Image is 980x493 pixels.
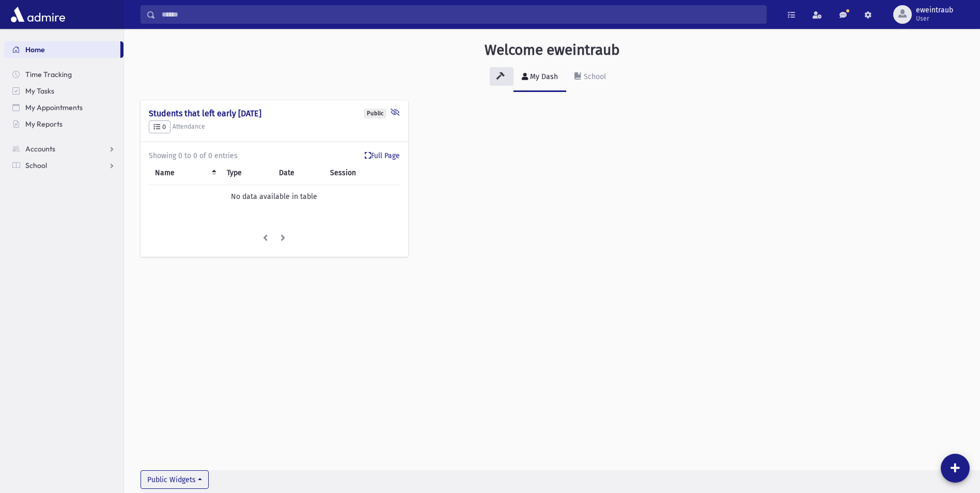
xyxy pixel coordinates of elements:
[4,41,120,58] a: Home
[149,120,170,134] button: 0
[582,72,606,81] div: School
[25,161,47,170] span: School
[4,66,123,83] a: Time Tracking
[4,83,123,99] a: My Tasks
[149,161,221,185] th: Name
[149,185,400,209] td: No data available in table
[514,63,566,92] a: My Dash
[149,109,400,118] h4: Students that left early [DATE]
[25,86,54,96] span: My Tasks
[528,72,558,81] div: My Dash
[566,63,614,92] a: School
[364,109,386,118] div: Public
[324,161,400,185] th: Session
[149,150,400,161] div: Showing 0 to 0 of 0 entries
[25,144,55,153] span: Accounts
[273,161,324,185] th: Date
[4,99,123,116] a: My Appointments
[8,4,68,25] img: AdmirePro
[155,5,766,24] input: Search
[485,41,620,59] h3: Welcome eweintraub
[25,103,83,112] span: My Appointments
[4,141,123,157] a: Accounts
[916,14,953,23] span: User
[149,120,400,134] h5: Attendance
[25,70,72,79] span: Time Tracking
[916,6,953,14] span: eweintraub
[25,119,63,129] span: My Reports
[4,157,123,174] a: School
[141,470,209,489] button: Public Widgets
[153,123,166,131] span: 0
[4,116,123,132] a: My Reports
[221,161,272,185] th: Type
[25,45,45,54] span: Home
[365,150,400,161] a: Full Page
